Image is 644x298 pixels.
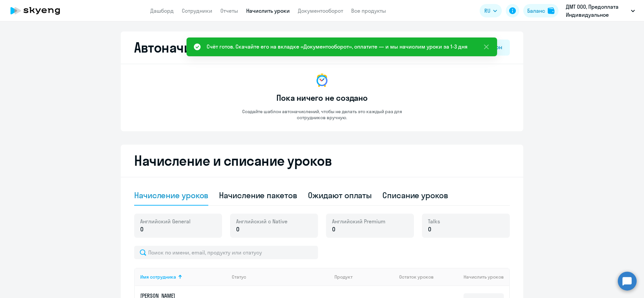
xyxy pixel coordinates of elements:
span: 0 [332,225,335,234]
span: RU [484,7,490,15]
button: ДМТ ООО, Предоплата Индивидуальное обучение [562,3,638,19]
h2: Автоначисления [134,40,237,56]
div: Начисление пакетов [219,190,297,201]
div: Продукт [334,274,353,280]
span: Английский с Native [236,218,287,225]
div: Баланс [527,7,545,15]
span: Английский Premium [332,218,385,225]
img: no-data [314,72,330,88]
input: Поиск по имени, email, продукту или статусу [134,246,318,259]
div: Остаток уроков [399,274,441,280]
div: Продукт [334,274,394,280]
span: Английский General [140,218,191,225]
div: Начисление уроков [134,190,208,201]
a: Дашборд [150,7,174,14]
h2: Начисление и списание уроков [134,153,510,169]
button: RU [480,4,502,17]
h3: Пока ничего не создано [276,92,368,103]
div: Имя сотрудника [140,274,176,280]
span: 0 [236,225,239,234]
div: Списание уроков [382,190,448,201]
th: Начислить уроков [441,268,509,286]
p: ДМТ ООО, Предоплата Индивидуальное обучение [566,3,628,19]
a: Начислить уроки [246,7,290,14]
div: Статус [232,274,246,280]
span: Остаток уроков [399,274,434,280]
div: Имя сотрудника [140,274,226,280]
button: Балансbalance [523,4,558,17]
div: Статус [232,274,329,280]
a: Сотрудники [182,7,212,14]
span: 0 [428,225,431,234]
img: balance [548,7,554,14]
a: Все продукты [351,7,386,14]
a: Документооборот [298,7,343,14]
p: Создайте шаблон автоначислений, чтобы не делать это каждый раз для сотрудников вручную. [228,108,416,121]
span: 0 [140,225,144,234]
a: Отчеты [220,7,238,14]
span: Talks [428,218,440,225]
div: Счёт готов. Скачайте его на вкладке «Документооборот», оплатите — и мы начислим уроки за 1-3 дня [207,43,468,51]
div: Ожидают оплаты [308,190,372,201]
